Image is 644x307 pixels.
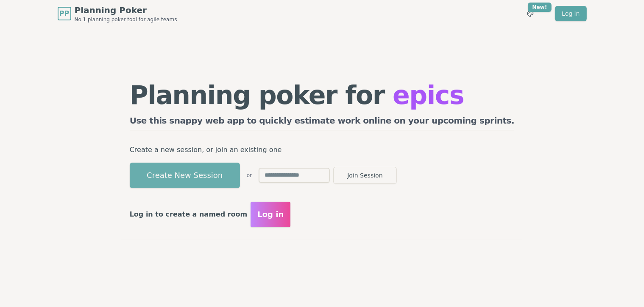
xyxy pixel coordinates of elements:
p: Create a new session, or join an existing one [130,144,515,156]
button: Create New Session [130,163,240,188]
span: Log in [257,208,284,220]
a: Log in [555,6,586,21]
span: No.1 planning poker tool for agile teams [75,16,177,23]
button: New! [523,6,538,21]
h2: Use this snappy web app to quickly estimate work online on your upcoming sprints. [130,115,515,130]
span: epics [393,80,464,110]
button: Log in [251,202,290,227]
p: Log in to create a named room [130,208,248,220]
div: New! [528,3,552,12]
h1: Planning poker for [130,82,515,108]
span: PP [59,8,69,19]
span: or [247,172,252,179]
span: Planning Poker [75,4,177,16]
button: Join Session [333,167,397,184]
a: PPPlanning PokerNo.1 planning poker tool for agile teams [58,4,177,23]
